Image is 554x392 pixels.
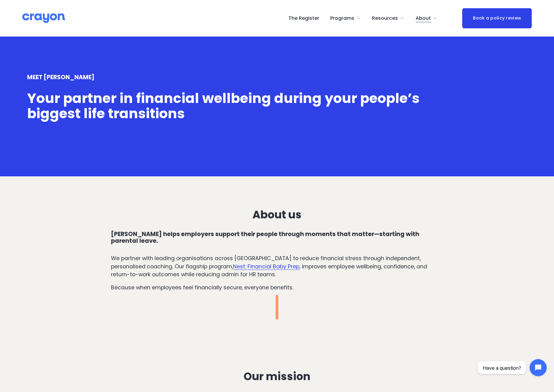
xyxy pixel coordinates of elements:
img: Crayon [22,13,65,23]
h3: About us [111,209,443,221]
a: The Register [288,13,319,23]
a: Nest: Financial Baby Prep [233,263,299,270]
h4: MEET [PERSON_NAME] [27,74,527,81]
a: folder dropdown [416,13,438,23]
p: Because when employees feel financially secure, everyone benefits. [111,284,443,291]
span: Programs [330,14,354,23]
a: Book a policy review [462,8,532,28]
strong: [PERSON_NAME] helps employers support their people through moments that matter—starting with pare... [111,230,420,245]
span: Resources [372,14,398,23]
span: Your partner in financial wellbeing during your people’s biggest life transitions [27,89,423,123]
span: About [416,14,431,23]
a: folder dropdown [330,13,361,23]
a: folder dropdown [372,13,405,23]
h3: Our mission [111,370,443,383]
p: We partner with leading organisations across [GEOGRAPHIC_DATA] to reduce financial stress through... [111,254,443,278]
